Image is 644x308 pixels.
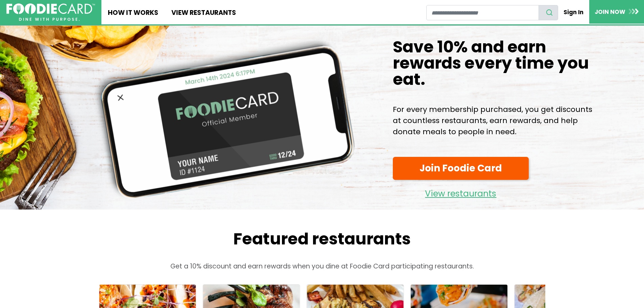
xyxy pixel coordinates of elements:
h2: Featured restaurants [86,229,559,249]
button: search [539,5,558,20]
p: For every membership purchased, you get discounts at countless restaurants, earn rewards, and hel... [393,104,592,137]
a: Join Foodie Card [393,157,529,180]
h1: Save 10% and earn rewards every time you eat. [393,39,592,88]
input: restaurant search [426,5,539,20]
p: Get a 10% discount and earn rewards when you dine at Foodie Card participating restaurants. [86,262,559,271]
a: Sign In [558,5,589,20]
a: View restaurants [393,183,529,200]
img: FoodieCard; Eat, Drink, Save, Donate [6,3,95,21]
